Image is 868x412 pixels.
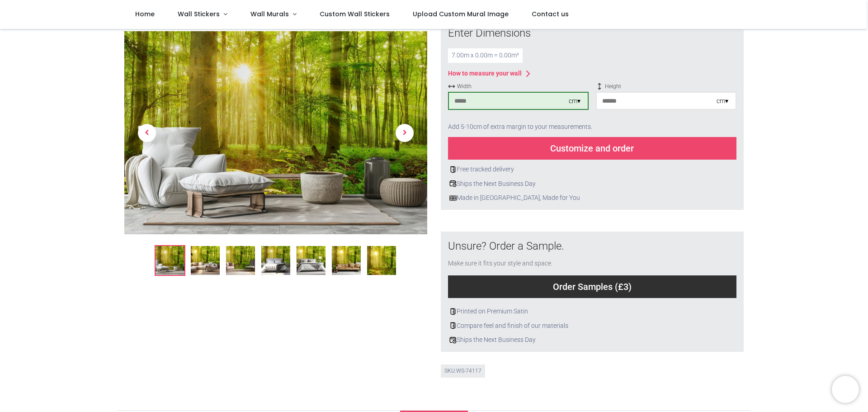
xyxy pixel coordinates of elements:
div: Enter Dimensions [448,26,736,41]
img: Forest Sun Green Tree Wall Mural Wallpaper [124,31,427,234]
span: Custom Wall Stickers [320,9,390,19]
div: Ships the Next Business Day [448,180,736,189]
div: Add 5-10cm of extra margin to your measurements. [448,117,736,137]
div: Unsure? Order a Sample. [448,239,736,254]
iframe: Brevo live chat [832,376,859,403]
div: Compare feel and finish of our materials [448,322,736,331]
div: Make sure it fits your style and space. [448,259,736,268]
a: Previous [124,62,170,204]
span: Upload Custom Mural Image [413,9,509,19]
img: WS-74117-03 [226,246,255,275]
img: uk [449,194,457,202]
span: Home [135,9,155,19]
img: WS-74117-04 [261,246,290,275]
div: Order Samples (£3) [448,275,736,298]
img: WS-74117-02 [191,246,220,275]
img: WS-74117-05 [297,246,325,275]
div: Ships the Next Business Day [448,336,736,345]
span: Previous [138,124,156,142]
a: Next [382,62,427,204]
div: cm ▾ [717,97,728,106]
span: Wall Murals [250,9,289,19]
img: WS-74117-07 [367,246,396,275]
div: 7.00 m x 0.00 m = 0.00 m² [448,48,523,63]
span: Width [448,83,589,90]
span: Wall Stickers [178,9,220,19]
div: Made in [GEOGRAPHIC_DATA], Made for You [448,194,736,203]
span: Height [596,83,736,90]
div: SKU: WS-74117 [441,365,485,378]
div: Printed on Premium Satin [448,307,736,316]
img: WS-74117-06 [332,246,361,275]
div: Customize and order [448,137,736,160]
span: Next [396,124,414,142]
div: cm ▾ [569,97,580,106]
div: How to measure your wall [448,69,522,78]
span: Contact us [532,9,569,19]
div: Free tracked delivery [448,165,736,174]
img: Forest Sun Green Tree Wall Mural Wallpaper [156,246,184,275]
